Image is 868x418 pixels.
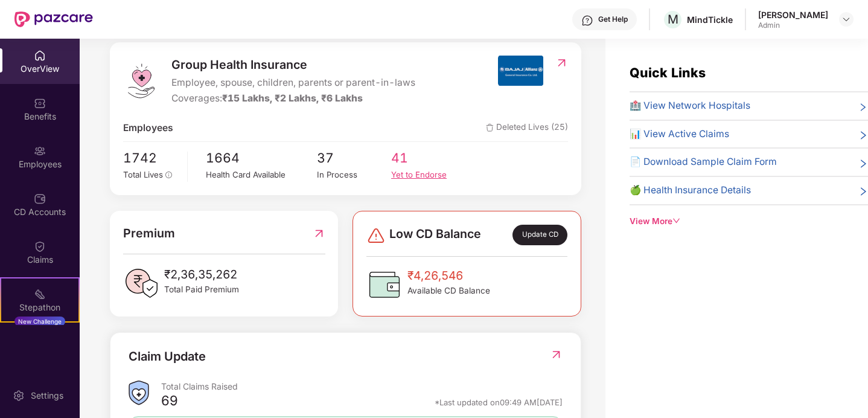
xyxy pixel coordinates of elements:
span: 41 [391,148,465,168]
div: [PERSON_NAME] [758,9,828,21]
span: info-circle [165,172,173,179]
span: 📊 View Active Claims [630,127,729,142]
span: ₹15 Lakhs, ₹2 Lakhs, ₹6 Lakhs [222,92,363,104]
div: Stepathon [1,301,78,313]
span: 1664 [206,148,317,168]
span: 🍏 Health Insurance Details [630,183,751,198]
img: RedirectIcon [550,349,563,361]
img: svg+xml;base64,PHN2ZyBpZD0iSG9tZSIgeG1sbnM9Imh0dHA6Ly93d3cudzMub3JnLzIwMDAvc3ZnIiB3aWR0aD0iMjAiIG... [34,50,46,62]
span: right [858,101,868,114]
img: deleteIcon [486,124,494,132]
div: 69 [161,392,178,413]
span: Available CD Balance [407,285,490,297]
img: svg+xml;base64,PHN2ZyBpZD0iQ0RfQWNjb3VudHMiIGRhdGEtbmFtZT0iQ0QgQWNjb3VudHMiIHhtbG5zPSJodHRwOi8vd3... [34,193,46,205]
img: svg+xml;base64,PHN2ZyBpZD0iRHJvcGRvd24tMzJ4MzIiIHhtbG5zPSJodHRwOi8vd3d3LnczLm9yZy8yMDAwL3N2ZyIgd2... [841,14,851,24]
span: right [858,129,868,142]
span: right [858,185,868,198]
img: svg+xml;base64,PHN2ZyBpZD0iSGVscC0zMngzMiIgeG1sbnM9Imh0dHA6Ly93d3cudzMub3JnLzIwMDAvc3ZnIiB3aWR0aD... [581,14,593,27]
span: Total Lives [123,170,163,179]
img: svg+xml;base64,PHN2ZyBpZD0iRW1wbG95ZWVzIiB4bWxucz0iaHR0cDovL3d3dy53My5vcmcvMjAwMC9zdmciIHdpZHRoPS... [34,145,46,157]
span: 1742 [123,148,179,168]
img: svg+xml;base64,PHN2ZyBpZD0iRGFuZ2VyLTMyeDMyIiB4bWxucz0iaHR0cDovL3d3dy53My5vcmcvMjAwMC9zdmciIHdpZH... [366,226,386,245]
img: New Pazcare Logo [14,11,93,27]
img: RedirectIcon [313,224,325,243]
img: svg+xml;base64,PHN2ZyBpZD0iQmVuZWZpdHMiIHhtbG5zPSJodHRwOi8vd3d3LnczLm9yZy8yMDAwL3N2ZyIgd2lkdGg9Ij... [34,97,46,109]
div: Total Claims Raised [161,381,563,392]
span: Deleted Lives (25) [486,121,568,136]
span: ₹4,26,546 [407,266,490,285]
span: Quick Links [630,65,706,80]
div: New Challenge [14,317,65,326]
img: svg+xml;base64,PHN2ZyB4bWxucz0iaHR0cDovL3d3dy53My5vcmcvMjAwMC9zdmciIHdpZHRoPSIyMSIgaGVpZ2h0PSIyMC... [34,288,46,300]
span: Total Paid Premium [164,283,239,296]
div: Admin [758,21,828,30]
div: Settings [27,390,67,402]
img: logo [123,63,159,99]
span: Employees [123,121,173,136]
span: 37 [317,148,391,168]
div: Health Card Available [206,169,317,181]
span: ₹2,36,35,262 [164,265,239,283]
span: 📄 Download Sample Claim Form [630,155,777,170]
img: PaidPremiumIcon [123,265,159,301]
span: 🏥 View Network Hospitals [630,98,750,114]
span: Premium [123,224,175,243]
span: Group Health Insurance [171,56,415,74]
div: MindTickle [687,14,733,25]
div: Claim Update [129,347,206,366]
div: Yet to Endorse [391,169,465,181]
div: Coverages: [171,91,415,106]
div: View More [630,215,868,228]
img: RedirectIcon [555,57,568,69]
img: CDBalanceIcon [366,266,403,303]
img: insurerIcon [498,56,543,86]
div: Update CD [512,225,567,245]
div: *Last updated on 09:49 AM[DATE] [435,397,563,408]
div: Get Help [598,14,628,24]
span: right [858,157,868,170]
span: M [668,12,678,27]
span: Low CD Balance [389,225,481,245]
img: svg+xml;base64,PHN2ZyBpZD0iQ2xhaW0iIHhtbG5zPSJodHRwOi8vd3d3LnczLm9yZy8yMDAwL3N2ZyIgd2lkdGg9IjIwIi... [34,240,46,252]
div: In Process [317,169,391,181]
img: svg+xml;base64,PHN2ZyBpZD0iU2V0dGluZy0yMHgyMCIgeG1sbnM9Imh0dHA6Ly93d3cudzMub3JnLzIwMDAvc3ZnIiB3aW... [13,390,25,402]
span: down [672,217,681,225]
span: Employee, spouse, children, parents or parent-in-laws [171,76,415,91]
img: ClaimsSummaryIcon [129,381,149,405]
